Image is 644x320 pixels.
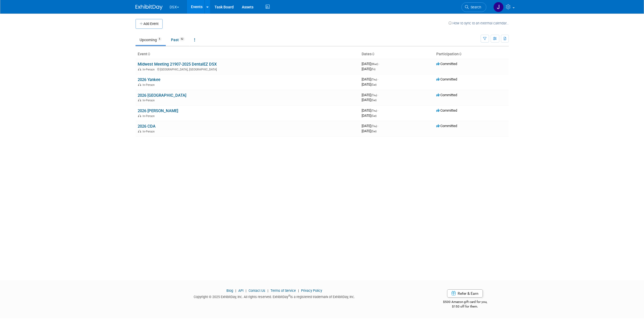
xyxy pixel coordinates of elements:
span: 52 [179,37,185,41]
span: (Fri) [371,68,375,71]
div: Copyright © 2025 ExhibitDay, Inc. All rights reserved. ExhibitDay is a registered trademark of Ex... [136,293,414,299]
img: Justin Newborn [493,2,504,12]
span: (Sat) [371,83,377,86]
span: | [266,289,270,293]
span: [DATE] [362,62,380,66]
span: Committed [436,124,457,128]
span: [DATE] [362,114,377,118]
div: [GEOGRAPHIC_DATA], [GEOGRAPHIC_DATA] [138,67,357,71]
a: Privacy Policy [301,289,322,293]
span: 5 [157,37,162,41]
span: - [378,108,379,112]
span: - [378,93,379,97]
a: 2026 [PERSON_NAME] [138,108,178,113]
span: | [234,289,237,293]
a: 2026 CDA [138,124,156,129]
div: $500 Amazon gift card for you, [421,296,509,309]
span: Committed [436,108,457,112]
span: | [297,289,300,293]
span: In-Person [143,68,156,71]
th: Participation [434,50,509,59]
span: [DATE] [362,93,379,97]
a: Sort by Event Name [147,52,150,56]
span: | [244,289,248,293]
span: In-Person [143,130,156,133]
a: Upcoming5 [136,35,166,45]
span: - [378,124,379,128]
img: In-Person Event [138,99,141,101]
sup: ® [288,294,290,297]
span: [DATE] [362,108,379,112]
button: Add Event [136,19,163,29]
th: Event [136,50,359,59]
a: 2026 [GEOGRAPHIC_DATA] [138,93,186,98]
a: How to sync to an external calendar... [448,21,509,25]
span: - [378,77,379,81]
span: - [379,62,380,66]
a: Search [461,2,486,12]
a: Sort by Participation Type [459,52,461,56]
span: Committed [436,77,457,81]
a: Contact Us [249,289,265,293]
div: $150 off for them. [421,304,509,309]
img: In-Person Event [138,68,141,70]
span: In-Person [143,99,156,102]
a: 2026 Yankee [138,77,160,82]
a: API [238,289,243,293]
span: (Wed) [371,63,378,66]
a: Past52 [167,35,189,45]
span: (Sat) [371,114,377,117]
span: In-Person [143,83,156,87]
a: Refer & Earn [447,289,483,298]
span: (Sat) [371,130,377,133]
span: [DATE] [362,129,377,133]
span: (Thu) [371,94,377,97]
a: Midwest Meeting 21907-2025 DentalEZ DSX [138,62,217,67]
a: Blog [226,289,233,293]
span: (Thu) [371,125,377,128]
span: [DATE] [362,98,377,102]
img: ExhibitDay [136,5,163,10]
span: (Thu) [371,78,377,81]
span: (Sat) [371,99,377,102]
span: (Thu) [371,109,377,112]
img: In-Person Event [138,130,141,132]
span: [DATE] [362,77,379,81]
span: In-Person [143,114,156,118]
th: Dates [359,50,434,59]
span: Search [469,5,481,9]
span: [DATE] [362,67,375,71]
img: In-Person Event [138,114,141,117]
a: Sort by Start Date [372,52,374,56]
span: [DATE] [362,124,379,128]
a: Terms of Service [270,289,296,293]
img: In-Person Event [138,83,141,86]
span: Committed [436,62,457,66]
span: [DATE] [362,82,377,86]
span: Committed [436,93,457,97]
